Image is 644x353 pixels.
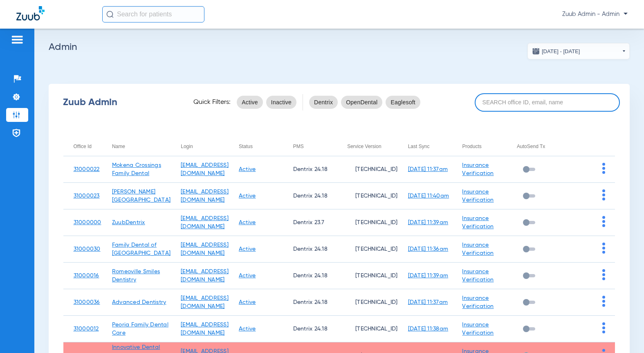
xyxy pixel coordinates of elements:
[193,98,231,106] span: Quick Filters:
[347,142,398,151] div: Service Version
[74,142,102,151] div: Office Id
[283,183,337,209] td: Dentrix 24.18
[337,156,398,183] td: [TECHNICAL_ID]
[408,220,449,225] a: [DATE] 11:39am
[11,35,24,45] img: hamburger-icon
[517,142,561,151] div: AutoSend Tx
[283,289,337,316] td: Dentrix 24.18
[181,142,229,151] div: Login
[337,209,398,236] td: [TECHNICAL_ID]
[347,142,381,151] div: Service Version
[74,220,101,225] a: 31000000
[408,142,452,151] div: Last Sync
[283,263,337,289] td: Dentrix 24.18
[602,216,605,227] img: group-dot-blue.svg
[283,156,337,183] td: Dentrix 24.18
[408,193,449,199] a: [DATE] 11:40am
[283,236,337,263] td: Dentrix 24.18
[462,322,494,336] a: Insurance Verification
[271,98,292,106] span: Inactive
[112,142,171,151] div: Name
[390,98,415,106] span: Eaglesoft
[337,263,398,289] td: [TECHNICAL_ID]
[532,47,540,55] img: date.svg
[337,289,398,316] td: [TECHNICAL_ID]
[181,242,229,256] a: [EMAIL_ADDRESS][DOMAIN_NAME]
[462,189,494,203] a: Insurance Verification
[239,220,256,225] a: Active
[462,269,494,283] a: Insurance Verification
[49,43,630,51] h2: Admin
[462,162,494,176] a: Insurance Verification
[602,322,605,333] img: group-dot-blue.svg
[408,166,448,172] a: [DATE] 11:37am
[239,326,256,332] a: Active
[462,142,507,151] div: Products
[181,189,229,203] a: [EMAIL_ADDRESS][DOMAIN_NAME]
[602,189,605,200] img: group-dot-blue.svg
[293,142,337,151] div: PMS
[462,216,494,229] a: Insurance Verification
[293,142,304,151] div: PMS
[408,273,449,279] a: [DATE] 11:39am
[309,94,420,110] mat-chip-listbox: pms-filters
[337,183,398,209] td: [TECHNICAL_ID]
[106,11,114,18] img: Search Icon
[562,10,628,18] span: Zuub Admin - Admin
[527,43,630,59] button: [DATE] - [DATE]
[112,299,166,305] a: Advanced Dentistry
[408,299,448,305] a: [DATE] 11:37am
[239,246,256,252] a: Active
[346,98,377,106] span: OpenDental
[462,142,481,151] div: Products
[74,142,92,151] div: Office Id
[181,322,229,336] a: [EMAIL_ADDRESS][DOMAIN_NAME]
[74,273,99,279] a: 31000016
[74,246,101,252] a: 31000030
[239,193,256,199] a: Active
[517,142,545,151] div: AutoSend Tx
[16,6,45,20] img: Zuub Logo
[408,246,449,252] a: [DATE] 11:36am
[337,236,398,263] td: [TECHNICAL_ID]
[314,98,333,106] span: Dentrix
[462,242,494,256] a: Insurance Verification
[239,273,256,279] a: Active
[74,299,100,305] a: 31000036
[237,94,296,110] mat-chip-listbox: status-filters
[112,269,160,283] a: Romeoville Smiles Dentistry
[74,166,100,172] a: 31000022
[181,162,229,176] a: [EMAIL_ADDRESS][DOMAIN_NAME]
[112,220,145,225] a: ZuubDentrix
[74,326,99,332] a: 31000012
[112,322,168,336] a: Peoria Family Dental Care
[239,142,253,151] div: Status
[181,216,229,229] a: [EMAIL_ADDRESS][DOMAIN_NAME]
[181,269,229,283] a: [EMAIL_ADDRESS][DOMAIN_NAME]
[408,142,430,151] div: Last Sync
[181,295,229,309] a: [EMAIL_ADDRESS][DOMAIN_NAME]
[602,296,605,307] img: group-dot-blue.svg
[602,243,605,254] img: group-dot-blue.svg
[337,316,398,342] td: [TECHNICAL_ID]
[242,98,258,106] span: Active
[112,162,161,176] a: Mokena Crossings Family Dental
[239,299,256,305] a: Active
[63,98,179,106] div: Zuub Admin
[602,163,605,174] img: group-dot-blue.svg
[102,6,204,22] input: Search for patients
[475,93,620,112] input: SEARCH office ID, email, name
[74,193,100,199] a: 31000023
[112,242,171,256] a: Family Dental of [GEOGRAPHIC_DATA]
[462,295,494,309] a: Insurance Verification
[112,142,125,151] div: Name
[112,189,171,203] a: [PERSON_NAME][GEOGRAPHIC_DATA]
[239,166,256,172] a: Active
[408,326,449,332] a: [DATE] 11:38am
[181,142,193,151] div: Login
[239,142,283,151] div: Status
[283,209,337,236] td: Dentrix 23.7
[602,269,605,280] img: group-dot-blue.svg
[283,316,337,342] td: Dentrix 24.18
